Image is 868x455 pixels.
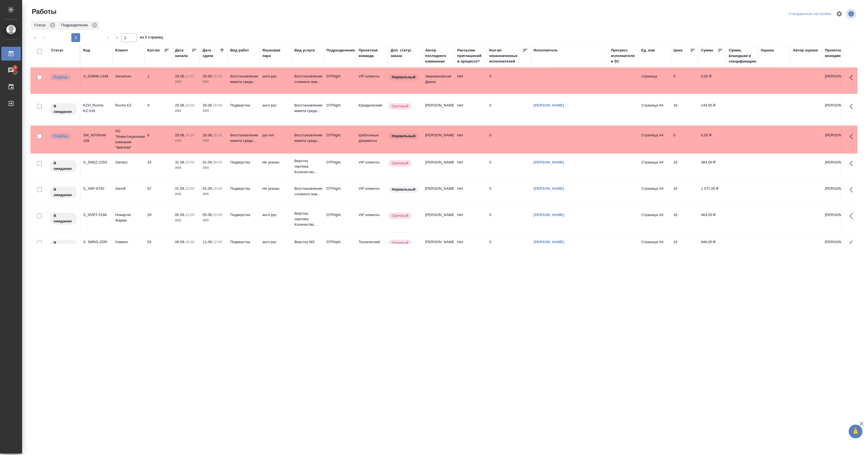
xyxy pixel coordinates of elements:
p: В ожидании [54,160,73,171]
div: Прогресс исполнителя в SC [611,48,636,64]
td: [PERSON_NAME] [822,209,854,229]
div: S_GNRM-1349 [83,74,110,79]
button: Здесь прячутся важные кнопки [846,100,859,113]
td: 16 [671,236,698,256]
a: 3 [1,63,21,77]
p: 2025 [175,79,197,85]
td: DTPlight [324,157,356,176]
td: [PERSON_NAME] [422,100,454,119]
td: англ-рус [260,71,292,90]
p: 10:00 [185,186,194,191]
div: Дата начала [175,48,192,59]
td: Юридический [356,100,388,119]
td: [PERSON_NAME] [822,183,854,202]
p: 2025 [175,138,197,144]
div: Кол-во [147,48,160,53]
td: 0 [671,71,698,90]
td: 67 [145,183,172,202]
div: Клиент [115,48,128,53]
td: Страница А4 [639,209,671,229]
p: Верстка чертежа. Количество... [294,211,321,227]
p: 15:00 [213,213,222,217]
p: Верстка MS Office [294,239,321,250]
td: Страница А4 [639,236,671,256]
a: [PERSON_NAME] [534,213,564,217]
p: В ожидании [54,213,73,224]
td: 8 [145,130,172,149]
span: 3 [11,65,19,70]
td: [PERSON_NAME] [422,183,454,202]
div: Исполнитель назначен, приступать к работе пока рано [50,160,77,173]
div: S_SMNS-ZDR-66 [83,239,110,250]
td: VIP клиенты [356,183,388,202]
p: 12:00 [185,213,194,217]
td: [PERSON_NAME] [822,236,854,256]
p: Подбор [54,133,67,139]
span: Посмотреть информацию [846,9,857,19]
p: Срочный [392,160,408,166]
td: DTPlight [324,71,356,90]
td: 29 [145,209,172,229]
div: split button [787,10,833,18]
div: Исполнитель назначен, приступать к работе пока рано [50,239,77,252]
button: Здесь прячутся важные кнопки [846,71,859,84]
div: Можно подбирать исполнителей [50,132,77,140]
p: 16:00 [213,103,222,107]
td: Страница А4 [639,130,671,149]
td: 848,00 ₽ [698,236,726,256]
p: 29.08, [203,103,213,107]
td: 16 [671,100,698,119]
div: Можно подбирать исполнителей [50,74,77,81]
button: Здесь прячутся важные кнопки [846,183,859,196]
div: Сумма, вошедшая в спецификацию [729,48,756,64]
p: 14:21 [185,74,194,78]
p: Подверстка [230,186,257,191]
td: 0 [487,236,531,256]
p: 31.08, [175,160,185,164]
span: из 1 страниц [140,34,163,42]
p: АО "Инвестиционная компания "ФИНАМ" [115,128,142,150]
p: 2025 [175,218,197,223]
p: 29.08, [175,74,185,78]
div: Дата сдачи [203,48,219,59]
div: S_SNDZ-2293 [83,160,110,165]
p: Срочный [392,240,408,246]
td: англ-рус [260,100,292,119]
span: 🙏 [851,426,860,437]
p: В ожидании [54,103,73,115]
p: Roche KZ [115,103,142,108]
p: Восстановление сложного мак... [294,186,321,197]
div: Вид услуги [294,48,315,53]
p: 01.09, [203,186,213,191]
p: 29.08, [175,103,185,107]
a: [PERSON_NAME] [534,103,564,107]
p: 11.09, [203,240,213,244]
td: 0 [487,183,531,202]
div: Автор оценки [793,48,818,53]
p: В ожидании [54,240,73,251]
p: Статус [34,22,48,28]
td: [PERSON_NAME] [422,236,454,256]
p: Нормальный [392,187,415,192]
div: SM_IKFINAM-108 [83,132,110,144]
td: 0 [487,157,531,176]
td: Технический [356,236,388,256]
div: Исполнитель назначен, приступать к работе пока рано [50,186,77,199]
td: DTPlight [324,183,356,202]
div: S_SNF-6792 [83,186,110,191]
div: KZH_Roche-KZ-539 [83,103,110,114]
p: Подверстка [230,103,257,108]
div: Цена [673,48,683,53]
p: 14:30 [185,133,194,137]
span: Настроить таблицу [833,7,846,20]
span: Работы [30,7,56,16]
p: 09.09, [175,240,185,244]
p: 12:00 [213,240,222,244]
td: 9 [145,100,172,119]
p: 2025 [175,108,197,114]
p: Восстановление макета средн... [230,74,257,85]
div: Кол-во неназначенных исполнителей [489,48,522,64]
p: Sanofi [115,186,142,191]
div: Рассылка приглашений в процессе? [457,48,484,64]
p: Восстановление макета средн... [294,132,321,144]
